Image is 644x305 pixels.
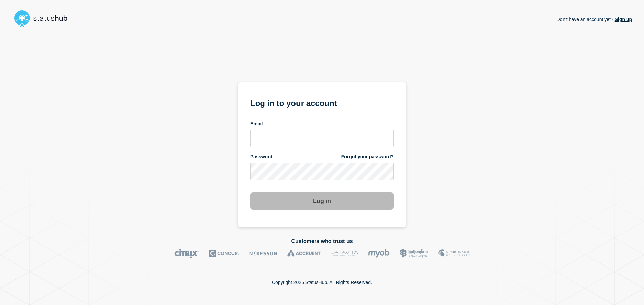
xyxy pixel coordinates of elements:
[174,249,199,258] img: Citrix logo
[12,238,632,244] h2: Customers who trust us
[272,280,372,285] p: Copyright 2025 StatusHub. All Rights Reserved.
[400,249,428,258] img: Bottomline logo
[331,249,358,258] img: DataVita logo
[250,96,394,109] h1: Log in to your account
[287,249,321,258] img: Accruent logo
[250,121,263,127] span: Email
[556,11,632,27] p: Don't have an account yet?
[250,192,394,210] button: Log in
[12,8,76,29] img: StatusHub logo
[613,17,632,22] a: Sign up
[341,154,394,160] a: Forgot your password?
[250,163,394,180] input: password input
[250,130,394,147] input: email input
[209,249,239,258] img: Concur logo
[438,249,470,258] img: MSU logo
[249,249,277,258] img: McKesson logo
[368,249,390,258] img: myob logo
[250,154,272,160] span: Password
